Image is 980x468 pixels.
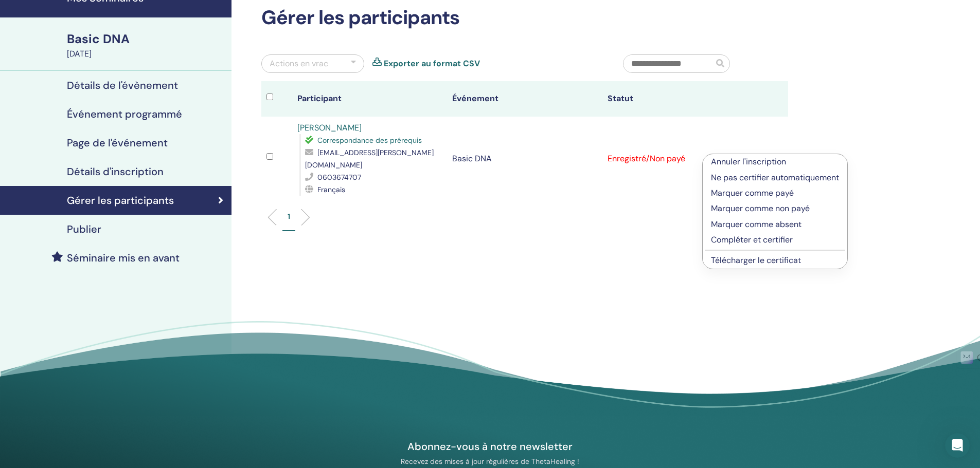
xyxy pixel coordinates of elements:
[305,148,434,170] span: [EMAIL_ADDRESS][PERSON_NAME][DOMAIN_NAME]
[371,457,609,466] p: Recevez des mises à jour régulières de ThetaHealing !
[288,211,290,222] p: 1
[317,185,345,194] span: Français
[67,108,182,120] h4: Événement programmé
[447,81,602,117] th: Événement
[292,81,447,117] th: Participant
[61,30,231,60] a: Basic DNA[DATE]
[67,137,168,149] h4: Page de l'événement
[317,173,361,182] span: 0603674707
[711,202,839,215] p: Marquer comme non payé
[602,81,757,117] th: Statut
[67,79,178,91] h4: Détails de l'évènement
[371,440,609,453] h4: Abonnez-vous à notre newsletter
[67,223,101,235] h4: Publier
[447,117,602,201] td: Basic DNA
[297,122,362,133] a: [PERSON_NAME]
[384,58,480,70] a: Exporter au format CSV
[945,433,970,458] iframe: Intercom live chat
[711,172,839,184] p: Ne pas certifier automatiquement
[317,136,422,145] span: Correspondance des prérequis
[67,30,225,48] div: Basic DNA
[711,255,801,266] a: Télécharger le certificat
[67,194,174,207] h4: Gérer les participants
[711,156,839,168] p: Annuler l'inscription
[67,252,180,264] h4: Séminaire mis en avant
[270,58,328,70] div: Actions en vrac
[67,48,225,60] div: [DATE]
[711,234,839,246] p: Compléter et certifier
[67,165,164,178] h4: Détails d'inscription
[711,218,839,231] p: Marquer comme absent
[261,6,788,30] h2: Gérer les participants
[711,187,839,199] p: Marquer comme payé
